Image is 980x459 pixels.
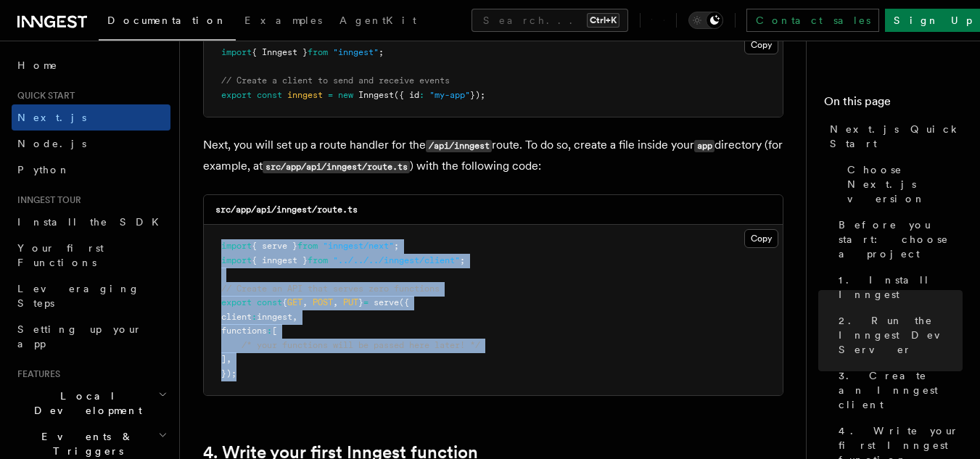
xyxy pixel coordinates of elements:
[394,90,419,100] span: ({ id
[221,297,252,307] span: export
[221,255,252,265] span: import
[221,354,226,364] span: ]
[470,90,485,100] span: });
[272,326,277,336] span: [
[12,316,170,357] a: Setting up your app
[287,297,302,307] span: GET
[12,429,158,458] span: Events & Triggers
[257,312,292,322] span: inngest
[333,297,338,307] span: ,
[313,297,333,307] span: POST
[419,90,424,100] span: :
[839,313,963,357] span: 2. Run the Inngest Dev Server
[323,241,394,251] span: "inngest/next"
[824,116,963,157] a: Next.js Quick Start
[252,312,257,322] span: :
[221,90,252,100] span: export
[287,90,323,100] span: inngest
[99,4,236,41] a: Documentation
[12,209,170,235] a: Install the SDK
[302,297,308,307] span: ,
[282,297,287,307] span: {
[308,255,328,265] span: from
[426,140,492,152] code: /api/inngest
[12,157,170,183] a: Python
[221,368,236,379] span: });
[339,15,416,26] span: AgentKit
[694,140,715,152] code: app
[308,47,328,57] span: from
[338,90,353,100] span: new
[358,297,363,307] span: }
[215,204,358,215] code: src/app/api/inngest/route.ts
[833,212,963,267] a: Before you start: choose a project
[333,255,460,265] span: "../../../inngest/client"
[833,363,963,418] a: 3. Create an Inngest client
[17,216,168,228] span: Install the SDK
[292,312,297,322] span: ,
[358,90,394,100] span: Inngest
[17,112,86,123] span: Next.js
[847,162,963,206] span: Choose Next.js version
[833,307,963,363] a: 2. Run the Inngest Dev Server
[12,368,60,380] span: Features
[429,90,470,100] span: "my-app"
[331,4,425,39] a: AgentKit
[824,93,963,116] h4: On this page
[12,383,170,423] button: Local Development
[746,9,879,32] a: Contact sales
[221,75,450,86] span: // Create a client to send and receive events
[688,12,723,29] button: Toggle dark mode
[839,273,963,302] span: 1. Install Inngest
[830,122,963,151] span: Next.js Quick Start
[242,340,480,350] span: /* your functions will be passed here later! */
[252,47,308,57] span: { Inngest }
[343,297,358,307] span: PUT
[236,4,331,39] a: Examples
[12,104,170,131] a: Next.js
[328,90,333,100] span: =
[363,297,368,307] span: =
[267,326,272,336] span: :
[12,131,170,157] a: Node.js
[17,283,140,309] span: Leveraging Steps
[17,138,86,149] span: Node.js
[226,354,231,364] span: ,
[839,368,963,412] span: 3. Create an Inngest client
[12,194,81,206] span: Inngest tour
[17,242,104,268] span: Your first Functions
[379,47,384,57] span: ;
[257,297,282,307] span: const
[460,255,465,265] span: ;
[221,326,267,336] span: functions
[107,15,227,26] span: Documentation
[472,9,628,32] button: Search...Ctrl+K
[17,58,58,73] span: Home
[839,218,963,261] span: Before you start: choose a project
[12,90,75,102] span: Quick start
[263,161,410,173] code: src/app/api/inngest/route.ts
[12,235,170,276] a: Your first Functions
[221,241,252,251] span: import
[399,297,409,307] span: ({
[333,47,379,57] span: "inngest"
[12,276,170,316] a: Leveraging Steps
[244,15,322,26] span: Examples
[374,297,399,307] span: serve
[841,157,963,212] a: Choose Next.js version
[587,13,619,28] kbd: Ctrl+K
[252,241,297,251] span: { serve }
[252,255,308,265] span: { inngest }
[17,323,142,350] span: Setting up your app
[221,312,252,322] span: client
[744,229,778,248] button: Copy
[221,284,440,294] span: // Create an API that serves zero functions
[744,36,778,54] button: Copy
[833,267,963,307] a: 1. Install Inngest
[17,164,70,175] span: Python
[221,47,252,57] span: import
[394,241,399,251] span: ;
[297,241,318,251] span: from
[12,52,170,78] a: Home
[203,135,783,177] p: Next, you will set up a route handler for the route. To do so, create a file inside your director...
